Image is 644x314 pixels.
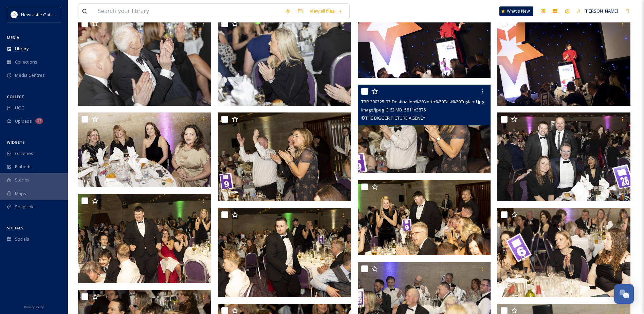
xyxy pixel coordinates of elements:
span: UGC [15,105,24,111]
input: Search your library [94,4,282,19]
span: WIDGETS [7,140,25,145]
div: 17 [35,118,43,124]
span: Library [15,46,29,52]
img: TBP 200325-77-Destination%20North%20East%20England.jpg [497,112,630,202]
img: TBP 200325-84-Destination%20North%20East%20England.jpg [218,17,351,106]
span: Collections [15,59,37,65]
img: TBP 200325-92-Destination%20North%20East%20England.jpg [218,112,351,202]
span: COLLECT [7,94,24,99]
button: Open Chat [614,284,634,304]
a: [PERSON_NAME] [573,4,622,18]
span: TBP 200325-93-Destination%20North%20East%20England.jpg [361,99,484,105]
span: © THE BIGGER PICTURE AGENCY [361,115,425,121]
a: Privacy Policy [24,302,44,311]
span: SOCIALS [7,225,23,230]
span: Media Centres [15,72,45,78]
span: Newcastle Gateshead Initiative [21,11,84,18]
span: Uploads [15,118,32,124]
a: View all files [306,4,346,18]
img: TBP 200325-88-Destination%20North%20East%20England.jpg [497,208,630,297]
span: image/jpeg | 3.62 MB | 5811 x 3876 [361,107,426,113]
span: Socials [15,236,29,242]
span: Stories [15,177,30,183]
img: TBP 200325-91-Destination%20North%20East%20England.jpg [78,194,211,283]
img: TBP 200325-89-Destination%20North%20East%20England.jpg [358,180,491,255]
img: DqD9wEUd_400x400.jpg [11,11,18,18]
img: TBP 200325-79-Destination%20North%20East%20England.jpg [497,17,630,106]
a: What's New [499,6,533,16]
span: Privacy Policy [24,305,44,309]
img: TBP 200325-90-Destination%20North%20East%20England.jpg [218,208,351,297]
img: TBP 200325-93-Destination%20North%20East%20England.jpg [358,85,491,174]
span: Embeds [15,163,32,170]
span: Galleries [15,150,33,157]
span: MEDIA [7,35,19,40]
img: TBP 200325-83-Destination%20North%20East%20England.jpg [78,17,211,106]
span: [PERSON_NAME] [585,8,618,14]
span: Maps [15,190,26,197]
span: SnapLink [15,204,34,210]
img: TBP 200325-78-Destination%20North%20East%20England.jpg [78,112,211,188]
